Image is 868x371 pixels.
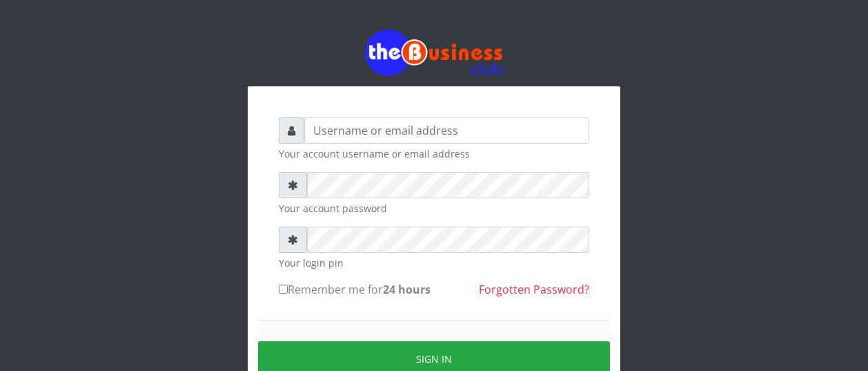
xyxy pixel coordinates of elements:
[279,201,589,216] small: Your account password
[279,146,589,161] small: Your account username or email address
[279,281,431,298] label: Remember me for
[383,282,431,297] b: 24 hours
[279,256,589,270] small: Your login pin
[304,117,589,144] input: Username or email address
[279,285,288,294] input: Remember me for24 hours
[479,282,589,297] a: Forgotten Password?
